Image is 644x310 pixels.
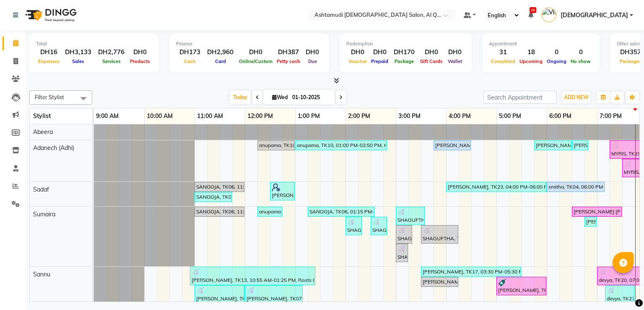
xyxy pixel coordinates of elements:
div: anupama, TK10, 01:00 PM-02:50 PM, Hair Spa Schwarkopf/Loreal/Keratin - Medium,Classic Pedicure,[M... [296,142,386,149]
div: SANOOJA, TK06, 11:00 AM-12:00 PM, Creative Hair Cut [195,183,244,191]
div: DH0 [445,47,465,57]
div: SANOOJA, TK06, 11:00 AM-11:45 AM, Hair Cut - Layer Without wash [195,193,231,201]
div: DH0 [418,47,445,57]
a: 11:00 AM [195,110,225,122]
div: DH387 [275,47,302,57]
div: 0 [545,47,569,57]
a: 12:00 PM [245,110,275,122]
div: DH170 [390,47,418,57]
div: DH2,776 [95,47,128,57]
span: Card [213,58,228,64]
div: DH0 [346,47,369,57]
span: Petty cash [275,58,302,64]
span: Adanech (Adhi) [33,144,74,152]
span: Wed [270,94,290,100]
iframe: chat widget [609,276,636,302]
span: Ongoing [545,58,569,64]
span: Sadaf [33,186,49,193]
div: SHAGUFTHA, TK15, 02:30 PM-02:50 PM, Half Arms Waxing [371,218,386,234]
div: 31 [489,47,517,57]
div: Redemption [346,40,465,47]
span: ADD NEW [564,94,589,100]
div: Appointment [489,40,593,47]
img: Vishnu [542,8,556,22]
span: Products [128,58,152,64]
div: [PERSON_NAME], TK02, 05:00 PM-06:00 PM, Full Head / Global Color - Short [497,278,545,294]
input: Search Appointment [483,91,557,104]
div: DH16 [36,47,62,57]
a: 5:00 PM [497,110,523,122]
span: Upcoming [517,58,545,64]
div: DH0 [128,47,152,57]
div: DH3,133 [62,47,95,57]
div: SHAGUFTHA, TK15, 03:30 PM-04:15 PM, Classic Manicure [422,226,457,242]
span: Stylist [33,112,51,120]
a: 26 [528,11,533,19]
a: 4:00 PM [447,110,473,122]
div: DH0 [369,47,390,57]
div: DH0 [237,47,275,57]
div: DH0 [302,47,322,57]
div: 0 [569,47,593,57]
span: Completed [489,58,517,64]
input: 2025-10-01 [290,91,332,104]
span: Filter Stylist [35,94,64,100]
div: [PERSON_NAME], TK07, 11:00 AM-12:00 PM, Creative Hair Cut [195,286,244,302]
a: 9:00 AM [94,110,121,122]
a: 6:00 PM [547,110,574,122]
img: logo [21,3,79,27]
span: Today [230,91,251,104]
a: 7:00 PM [597,110,624,122]
div: [PERSON_NAME], TK21, 06:30 PM-06:50 PM, [MEDICAL_DATA] Treatment [573,142,587,149]
span: [DEMOGRAPHIC_DATA] [561,11,628,20]
span: Package [392,58,416,64]
span: Expenses [36,58,62,64]
div: SHAGUFTHA, TK15, 03:00 PM-03:15 PM, [GEOGRAPHIC_DATA] Waxing [397,245,407,261]
span: 26 [530,7,536,13]
div: anupama, TK10, 12:15 PM-12:45 PM, Eyebrow Threading,Lycon Chin Wax/Upper Lip Waxing [258,208,281,215]
span: Packages [618,58,644,64]
a: 1:00 PM [296,110,322,122]
div: Total [36,40,152,47]
span: Services [100,58,123,64]
span: Due [306,58,319,64]
div: [PERSON_NAME], TK17, 03:30 PM-05:30 PM, Roots Color - [MEDICAL_DATA] Free,Eyebrow Threading,Fring... [422,268,520,276]
div: Finance [176,40,322,47]
div: SANOOJA, TK06, 11:00 AM-12:00 PM, Creative Hair Cut [195,208,244,215]
div: smitha, TK04, 06:00 PM-07:10 PM, Roots Color [548,183,604,191]
button: ADD NEW [562,92,591,103]
div: anupama, TK10, 12:15 PM-01:00 PM, Hair Spa Schwarkopf/Loreal/Keratin - Short [258,142,294,149]
div: [PERSON_NAME] Ms, TK14, 03:45 PM-04:30 PM, Classic Pedicure [434,142,470,149]
span: Abeera [33,128,53,136]
div: DH2,960 [204,47,237,57]
div: 18 [517,47,545,57]
div: [PERSON_NAME], TK13, 10:55 AM-01:25 PM, Roots Color - Schwarzkopf/L’Oréal,Eyebrow Threading,Creat... [191,268,314,284]
span: Online/Custom [237,58,275,64]
div: SANOOJA, TK06, 01:15 PM-02:35 PM, [PERSON_NAME]/Face Bleach,Acne Reduction Facial [309,208,374,215]
div: SHAGUFTHA, TK15, 03:00 PM-03:35 PM, Lycon Eyebrow Waxing,Lycon Chin Wax/Upper Lip Waxing,Half Leg... [397,208,424,224]
span: Cash [182,58,198,64]
div: [PERSON_NAME], TK21, 05:45 PM-06:30 PM, Classic Pedicure [535,142,571,149]
div: [PERSON_NAME], TK11, 12:30 PM-01:00 PM, Hair Trim without Wash [271,183,294,199]
div: [PERSON_NAME], TK17, 03:30 PM-04:15 PM, Hair Spa Schwarkopf/Loreal/Keratin - Short [422,278,457,286]
span: Voucher [346,58,369,64]
div: [PERSON_NAME], TK07, 12:00 PM-01:10 PM, Roots Color - [MEDICAL_DATA] Free [246,286,302,302]
span: Sannu [33,271,50,278]
div: devya, TK27, 07:10 PM-07:45 PM, Waves, Curls, Ceramic Iron Styling - Long [606,286,634,302]
span: Prepaid [369,58,390,64]
span: Sumaira [33,210,55,218]
div: [PERSON_NAME], TK23, 04:00 PM-06:00 PM, Amonia Free Full Head color (Schwarzkopf / L’Oréal) - Medium [447,183,545,191]
span: Gift Cards [418,58,445,64]
span: No show [569,58,593,64]
div: DH173 [176,47,204,57]
a: 3:00 PM [396,110,423,122]
div: [PERSON_NAME] [PERSON_NAME], TK03, 06:30 PM-07:30 PM, Gold Sheen Facial [573,208,621,215]
div: [PERSON_NAME] Ms, TK24, 06:45 PM-06:55 PM, Lycon Eyebrow Waxing [585,218,596,226]
div: SHAGUFTHA, TK15, 03:00 PM-03:20 PM, Eyebrow Threading [397,226,411,242]
div: SHAGUFTHA, TK15, 02:00 PM-02:20 PM, Half Legs Waxing [346,218,361,234]
span: Sales [70,58,86,64]
span: Wallet [446,58,464,64]
a: 2:00 PM [346,110,372,122]
a: 10:00 AM [145,110,175,122]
